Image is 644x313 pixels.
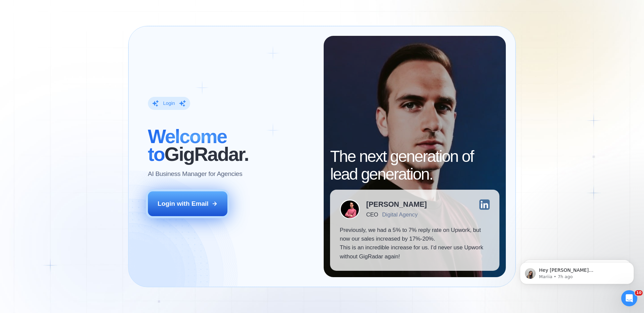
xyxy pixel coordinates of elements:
p: Message from Mariia, sent 7h ago [29,26,116,32]
p: AI Business Manager for Agencies [148,170,243,178]
span: 10 [635,290,643,296]
span: Welcome to [148,126,227,165]
div: Digital Agency [382,211,418,218]
button: Login with Email [148,191,228,216]
span: Hey [PERSON_NAME][EMAIL_ADDRESS][DOMAIN_NAME], Looks like your Upwork agency Zimalab ❄️ Web Apps,... [29,19,115,125]
h2: The next generation of lead generation. [330,148,499,183]
div: [PERSON_NAME] [366,201,427,208]
div: Login with Email [158,199,209,208]
div: CEO [366,211,378,218]
iframe: Intercom notifications message [510,248,644,295]
p: Previously, we had a 5% to 7% reply rate on Upwork, but now our sales increased by 17%-20%. This ... [340,226,490,261]
iframe: Intercom live chat [621,290,637,306]
h2: ‍ GigRadar. [148,128,314,163]
div: Login [163,100,175,107]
